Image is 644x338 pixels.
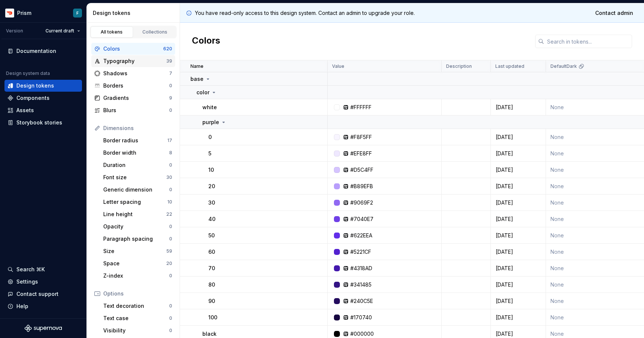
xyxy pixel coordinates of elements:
[163,46,172,52] div: 620
[100,245,175,257] a: Size59
[544,35,632,48] input: Search in tokens...
[167,138,172,143] div: 17
[350,183,373,190] div: #B89EFB
[208,150,211,157] p: 5
[103,223,169,230] div: Opacity
[4,117,82,129] a: Storybook stories
[350,330,374,338] div: #000000
[190,63,203,69] p: Name
[169,150,172,156] div: 8
[100,147,175,159] a: Border width8
[202,104,217,111] p: white
[491,248,545,256] div: [DATE]
[100,159,175,171] a: Duration0
[16,266,45,273] div: Search ⌘K
[91,67,175,79] a: Shadows7
[4,80,82,92] a: Design tokens
[208,281,215,288] p: 80
[491,330,545,338] div: [DATE]
[491,265,545,272] div: [DATE]
[25,325,62,332] svg: Supernova Logo
[350,215,373,223] div: #7040E7
[4,104,82,116] a: Assets
[190,75,203,83] p: base
[91,104,175,116] a: Blurs0
[202,119,219,126] p: purple
[208,232,215,239] p: 50
[16,107,34,114] div: Assets
[16,278,38,285] div: Settings
[103,149,169,157] div: Border width
[169,273,172,279] div: 0
[491,150,545,157] div: [DATE]
[169,107,172,113] div: 0
[208,265,215,272] p: 70
[103,124,172,132] div: Dimensions
[16,119,62,126] div: Storybook stories
[590,6,638,20] a: Contact admin
[100,171,175,183] a: Font size30
[45,28,74,34] span: Current draft
[100,221,175,233] a: Opacity0
[103,272,169,279] div: Z-index
[350,104,372,111] div: #FFFFFF
[169,162,172,168] div: 0
[208,297,215,305] p: 90
[103,247,166,255] div: Size
[16,94,50,102] div: Components
[100,312,175,324] a: Text case0
[103,260,166,267] div: Space
[166,211,172,217] div: 22
[167,199,172,205] div: 10
[100,208,175,220] a: Line height22
[350,265,372,272] div: #4318AD
[208,248,215,256] p: 60
[103,137,167,144] div: Border radius
[103,82,169,89] div: Borders
[1,5,85,21] button: PrismF
[100,258,175,269] a: Space20
[4,92,82,104] a: Components
[208,183,215,190] p: 20
[91,92,175,104] a: Gradients9
[350,166,373,174] div: #D5C4FF
[491,166,545,174] div: [DATE]
[4,300,82,312] button: Help
[42,26,83,36] button: Current draft
[100,196,175,208] a: Letter spacing10
[16,290,59,298] div: Contact support
[166,174,172,180] div: 30
[103,57,166,65] div: Typography
[103,327,169,334] div: Visibility
[208,199,215,206] p: 30
[169,303,172,309] div: 0
[100,135,175,146] a: Border radius17
[16,47,56,55] div: Documentation
[208,314,217,321] p: 100
[103,302,169,310] div: Text decoration
[491,199,545,206] div: [DATE]
[196,89,209,96] p: color
[169,315,172,321] div: 0
[169,328,172,334] div: 0
[169,95,172,101] div: 9
[491,232,545,239] div: [DATE]
[169,224,172,230] div: 0
[103,198,167,206] div: Letter spacing
[491,314,545,321] div: [DATE]
[208,133,212,141] p: 0
[103,107,169,114] div: Blurs
[491,281,545,288] div: [DATE]
[91,55,175,67] a: Typography39
[195,9,415,17] p: You have read-only access to this design system. Contact an admin to upgrade your role.
[91,80,175,92] a: Borders0
[16,303,28,310] div: Help
[208,215,215,223] p: 40
[91,43,175,55] a: Colors620
[5,9,14,18] img: bd52d190-91a7-4889-9e90-eccda45865b1.png
[350,314,372,321] div: #170740
[495,63,524,69] p: Last updated
[491,133,545,141] div: [DATE]
[103,235,169,243] div: Paragraph spacing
